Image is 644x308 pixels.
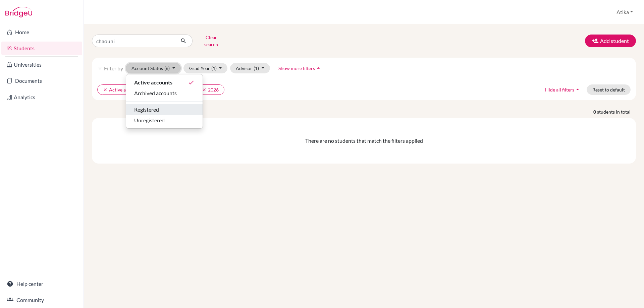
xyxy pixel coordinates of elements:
[193,32,230,50] button: Clear search
[126,104,203,115] button: Registered
[273,63,327,73] button: Show more filtersarrow_drop_up
[613,6,636,18] button: Atika
[134,106,159,114] span: Registered
[126,115,203,126] button: Unregistered
[134,78,172,86] span: Active accounts
[211,65,217,71] span: (1)
[1,90,82,104] a: Analytics
[5,7,32,17] img: Bridge-U
[545,87,574,93] span: Hide all filters
[1,42,82,55] a: Students
[278,65,315,71] span: Show more filters
[230,63,270,73] button: Advisor(1)
[103,87,108,92] i: clear
[97,84,148,95] button: clearActive accounts
[1,25,82,39] a: Home
[202,87,207,92] i: clear
[164,65,170,71] span: (6)
[585,35,636,47] button: Add student
[1,277,82,291] a: Help center
[126,88,203,99] button: Archived accounts
[134,116,165,124] span: Unregistered
[134,89,177,97] span: Archived accounts
[126,63,181,73] button: Account Status(6)
[593,108,597,115] strong: 0
[126,77,203,88] button: Active accountsdone
[92,35,175,47] input: Find student by name...
[196,84,224,95] button: clear2026
[574,86,581,93] i: arrow_drop_up
[597,108,636,115] span: students in total
[126,74,203,129] div: Account Status(6)
[104,65,123,71] span: Filter by
[97,137,631,145] div: There are no students that match the filters applied
[183,63,228,73] button: Grad Year(1)
[254,65,259,71] span: (1)
[315,65,322,71] i: arrow_drop_up
[587,84,631,95] button: Reset to default
[97,65,103,71] i: filter_list
[539,84,587,95] button: Hide all filtersarrow_drop_up
[1,293,82,307] a: Community
[1,74,82,87] a: Documents
[188,79,195,86] i: done
[1,58,82,71] a: Universities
